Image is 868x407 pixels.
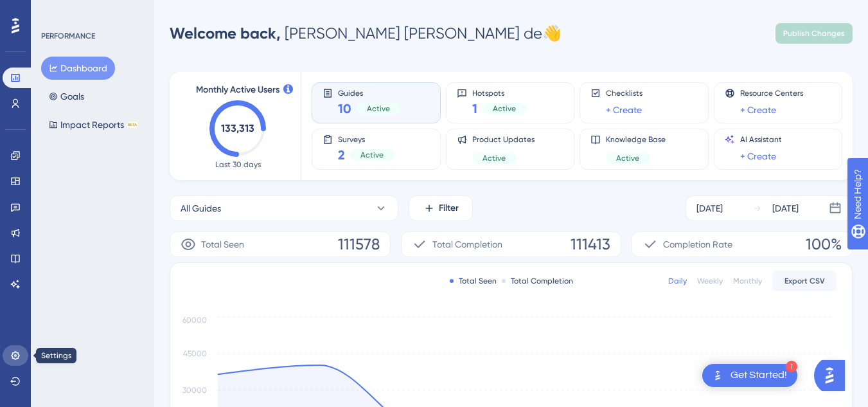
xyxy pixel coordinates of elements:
span: Filter [439,201,459,216]
div: Weekly [697,276,723,286]
a: + Create [740,149,776,164]
div: Open Get Started! checklist, remaining modules: 1 [702,364,797,387]
span: Resource Centers [740,88,803,98]
tspan: 60000 [182,316,207,325]
span: Monthly Active Users [196,82,279,98]
span: Welcome back, [170,24,281,42]
span: All Guides [181,201,221,216]
span: Active [483,153,506,163]
div: Daily [668,276,687,286]
span: Publish Changes [783,28,845,39]
span: 10 [338,100,351,118]
div: Total Completion [502,276,573,286]
span: Surveys [338,134,394,143]
span: 2 [338,146,345,164]
tspan: 45000 [183,349,207,358]
span: Total Completion [432,237,502,252]
span: Completion Rate [663,237,732,252]
span: Total Seen [201,237,244,252]
div: [DATE] [772,201,799,216]
iframe: UserGuiding AI Assistant Launcher [814,356,853,395]
a: + Create [606,102,642,118]
span: Active [493,104,516,114]
span: Active [360,150,384,160]
img: launcher-image-alternative-text [710,368,725,383]
a: + Create [740,102,776,118]
span: AI Assistant [740,134,782,145]
div: [DATE] [696,201,723,216]
text: 133,313 [221,122,254,134]
div: PERFORMANCE [41,31,95,41]
span: Hotspots [472,88,526,97]
div: Get Started! [731,368,787,383]
button: Export CSV [772,271,837,291]
button: Dashboard [41,57,115,80]
span: Knowledge Base [606,134,666,145]
button: Impact ReportsBETA [41,113,146,136]
span: 1 [472,100,477,118]
span: Active [367,104,390,114]
span: Last 30 days [215,159,261,170]
button: Goals [41,85,92,108]
span: Guides [338,88,400,97]
div: Total Seen [450,276,497,286]
span: 111413 [571,234,610,255]
span: Need Help? [30,3,80,19]
span: Product Updates [472,134,535,145]
button: Publish Changes [775,23,853,44]
div: 1 [786,361,797,372]
div: BETA [127,122,138,128]
span: 100% [806,234,842,255]
tspan: 30000 [182,386,207,395]
span: Export CSV [784,276,825,286]
span: 111578 [338,234,380,255]
span: Active [616,153,639,163]
div: [PERSON_NAME] [PERSON_NAME] de 👋 [170,23,562,44]
span: Checklists [606,88,642,98]
button: Filter [409,195,473,221]
button: All Guides [170,195,398,221]
div: Monthly [733,276,762,286]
